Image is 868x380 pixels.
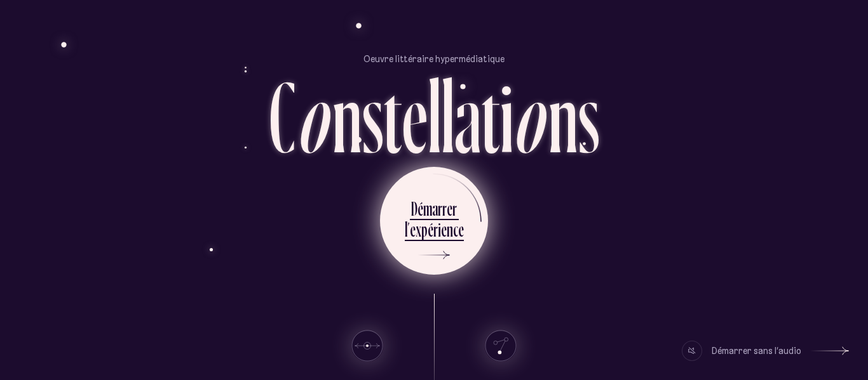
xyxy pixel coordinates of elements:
[447,196,452,221] div: e
[405,217,407,242] div: l
[332,65,362,166] div: n
[410,217,416,242] div: e
[500,65,513,166] div: i
[402,65,428,166] div: e
[452,196,457,221] div: r
[428,217,433,242] div: é
[447,217,453,242] div: n
[421,217,428,242] div: p
[416,217,421,242] div: x
[454,65,481,166] div: a
[417,196,423,221] div: é
[383,65,402,166] div: t
[512,65,548,166] div: o
[362,65,383,166] div: s
[458,217,464,242] div: e
[438,196,442,221] div: r
[432,196,438,221] div: a
[423,196,432,221] div: m
[438,217,441,242] div: i
[269,65,295,166] div: C
[453,217,458,242] div: c
[682,341,849,361] button: Démarrer sans l’audio
[481,65,500,166] div: t
[363,53,505,65] p: Oeuvre littéraire hypermédiatique
[433,217,438,242] div: r
[411,196,417,221] div: D
[578,65,599,166] div: s
[380,167,488,275] button: Démarrerl’expérience
[428,65,441,166] div: l
[407,217,410,242] div: ’
[295,65,332,166] div: o
[442,196,447,221] div: r
[441,65,454,166] div: l
[548,65,578,166] div: n
[441,217,447,242] div: e
[712,341,801,361] div: Démarrer sans l’audio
